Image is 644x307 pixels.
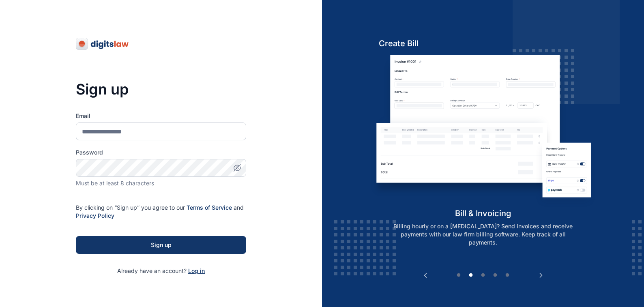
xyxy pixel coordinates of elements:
a: Privacy Policy [76,212,114,219]
button: Sign up [76,236,246,254]
label: Email [76,112,246,120]
p: Billing hourly or on a [MEDICAL_DATA]? Send invoices and receive payments with our law firm billi... [379,222,587,247]
h5: bill & invoicing [371,208,596,219]
button: 1 [455,271,463,279]
p: By clicking on “Sign up” you agree to our and [76,204,246,220]
div: Sign up [89,241,233,249]
a: Terms of Service [187,204,232,211]
div: Must be at least 8 characters [76,179,246,187]
h3: Sign up [76,81,246,97]
a: Log in [188,267,205,274]
label: Password [76,148,246,157]
button: Next [537,271,545,279]
h5: Create Bill [371,38,596,49]
button: Previous [421,271,429,279]
button: 5 [503,271,511,279]
button: 3 [479,271,487,279]
button: 2 [467,271,475,279]
img: digitslaw-logo [76,37,129,50]
button: 4 [491,271,499,279]
p: Already have an account? [76,267,246,275]
img: bill-and-invoicin [371,55,596,207]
